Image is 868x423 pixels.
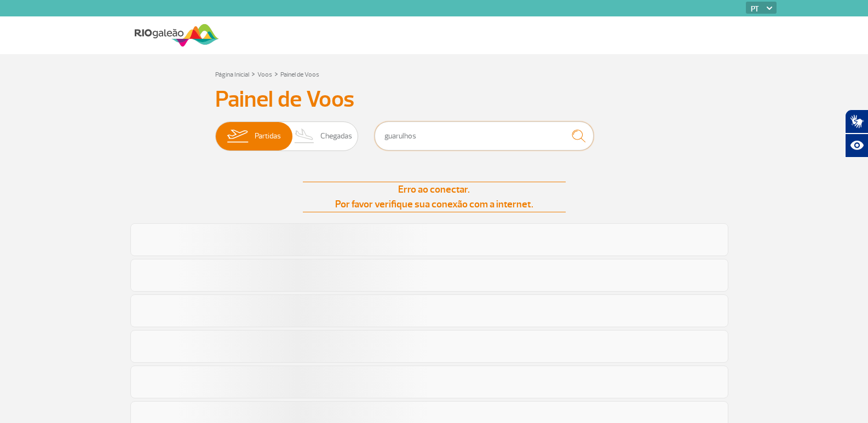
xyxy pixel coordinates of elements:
[845,109,868,134] button: Abrir tradutor de língua de sinais.
[274,67,278,80] a: >
[375,121,594,150] input: Voo, cidade ou cia aérea
[255,122,281,150] span: Partidas
[280,71,319,79] a: Painel de Voos
[320,122,352,150] span: Chegadas
[289,122,321,150] img: slider-desembarque
[303,182,566,212] div: Erro ao conectar. Por favor verifique sua conexão com a internet.
[215,86,653,113] h3: Painel de Voos
[251,67,255,80] a: >
[220,122,255,150] img: slider-embarque
[257,71,272,79] a: Voos
[845,134,868,158] button: Abrir recursos assistivos.
[845,109,868,158] div: Plugin de acessibilidade da Hand Talk.
[215,71,249,79] a: Página Inicial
